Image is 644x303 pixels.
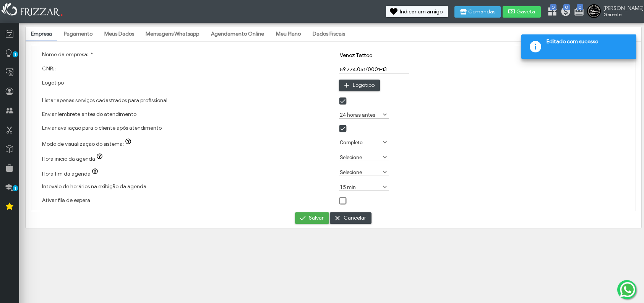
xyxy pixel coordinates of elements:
a: 0 [560,6,568,18]
span: [PERSON_NAME] [603,5,638,11]
label: Completo [339,138,382,146]
a: Dados Fiscais [307,28,350,41]
a: Empresa [26,28,57,41]
span: Gerente [603,11,638,17]
label: Intevalo de horários na exibição da agenda [42,183,146,190]
button: Hora inicio da agenda [95,153,106,161]
label: CNPJ: [42,65,56,72]
label: Enviar lembrete antes do atendimento: [42,111,138,117]
a: [PERSON_NAME] Gerente [587,4,640,20]
a: Agendamento Online [206,28,269,41]
span: 1 [13,185,18,191]
img: whatsapp.png [618,280,637,299]
a: Meus Dados [99,28,140,41]
span: 0 [563,4,570,10]
a: 0 [547,6,555,18]
label: Selecione [339,153,382,161]
a: Mensagens Whatsapp [140,28,204,41]
span: Salvar [309,212,324,224]
button: Indicar um amigo [386,6,448,17]
span: Cancelar [344,212,366,224]
label: 15 min [339,183,382,191]
label: 24 horas antes [339,111,382,118]
label: Logotipo [42,80,64,86]
span: Comandas [468,9,495,15]
a: 0 [574,6,581,18]
label: Listar apenas serviços cadastrados para profissional [42,97,167,104]
label: Modo de visualização do sistema: [42,141,135,147]
label: Hora inicio da agenda [42,156,106,162]
span: 0 [577,4,583,10]
label: Enviar avaliação para o cliente após atendimento [42,125,162,131]
span: Editado com sucesso [547,38,631,47]
label: Selecione [339,168,382,176]
span: Gaveta [516,9,535,15]
button: Gaveta [503,6,541,18]
a: Pagamento [58,28,98,41]
label: Hora fim da agenda [42,171,102,177]
button: Hora fim da agenda [91,168,101,176]
button: Comandas [454,6,501,18]
label: Nome da empresa: [42,51,93,58]
span: Indicar um amigo [400,9,443,15]
a: Meu Plano [271,28,306,41]
span: 0 [550,4,556,10]
label: Ativar fila de espera [42,197,90,204]
button: Modo de visualização do sistema: [124,138,135,146]
span: 1 [13,51,18,57]
button: Cancelar [330,212,371,224]
button: Salvar [295,212,329,224]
